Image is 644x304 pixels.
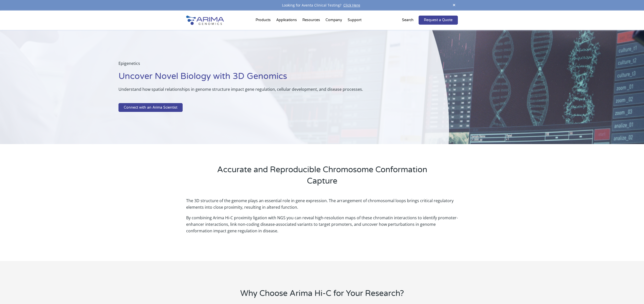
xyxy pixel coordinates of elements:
[118,71,424,86] h1: Uncover Novel Biology with 3D Genomics
[186,214,458,234] p: By combining Arima Hi-C proximity ligation with NGS you can reveal high-resolution maps of these ...
[341,3,362,8] a: Click Here
[206,288,438,303] h2: Why Choose Arima Hi-C for Your Research?
[186,16,224,25] img: Arima-Genomics-logo
[118,60,424,71] p: Epigenetics
[118,86,424,97] p: Understand how spatial relationships in genome structure impact gene regulation, cellular develop...
[419,16,458,25] a: Request a Quote
[186,197,458,214] p: The 3D structure of the genome plays an essential role in gene expression. The arrangement of chr...
[206,164,438,191] h2: Accurate and Reproducible Chromosome Conformation Capture
[402,17,414,23] p: Search
[186,2,458,9] div: Looking for Aventa Clinical Testing?
[118,103,183,112] a: Connect with an Arima Scientist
